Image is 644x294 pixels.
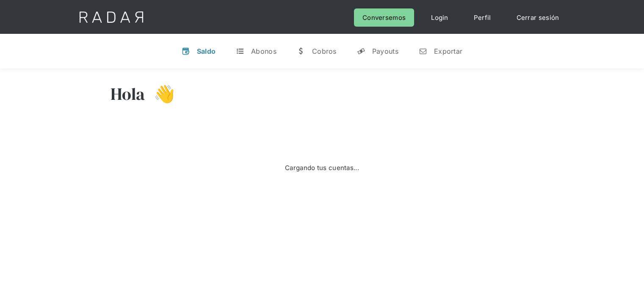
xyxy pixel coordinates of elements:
div: Payouts [372,47,398,55]
h3: 👋 [145,83,175,104]
div: Saldo [197,47,216,55]
div: y [357,47,365,55]
div: Cargando tus cuentas... [285,162,359,173]
a: Conversemos [354,8,414,27]
h3: Hola [111,83,145,104]
div: Exportar [434,47,462,55]
div: Cobros [312,47,337,55]
a: Perfil [465,8,500,27]
div: w [297,47,305,55]
a: Cerrar sesión [508,8,568,27]
div: t [236,47,244,55]
div: Abonos [251,47,276,55]
div: n [419,47,427,55]
div: v [182,47,190,55]
a: Login [423,8,457,27]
